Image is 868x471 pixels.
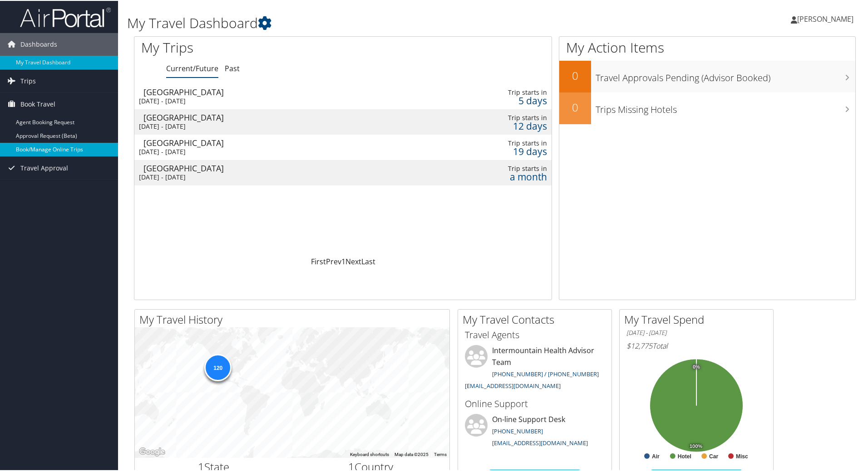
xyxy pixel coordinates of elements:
[465,381,561,389] a: [EMAIL_ADDRESS][DOMAIN_NAME]
[791,5,863,32] a: [PERSON_NAME]
[454,87,547,96] div: Trip starts in
[709,452,718,459] text: Car
[690,443,702,448] tspan: 100%
[20,6,111,27] img: airportal-logo.png
[693,364,700,369] tspan: 0%
[626,340,652,350] span: $12,775
[492,369,599,377] a: [PHONE_NUMBER] / [PHONE_NUMBER]
[626,340,766,350] h6: Total
[624,311,773,326] h2: My Travel Spend
[326,256,341,266] a: Prev
[204,353,232,380] div: 120
[460,413,609,450] li: On-line Support Desk
[626,328,766,336] h6: [DATE] - [DATE]
[454,113,547,121] div: Trip starts in
[341,256,345,266] a: 1
[137,445,167,457] img: Google
[141,37,371,56] h1: My Trips
[311,256,326,266] a: First
[127,13,617,32] h1: My Travel Dashboard
[460,344,609,393] li: Intermountain Health Advisor Team
[139,96,397,104] div: [DATE] - [DATE]
[139,121,397,130] div: [DATE] - [DATE]
[20,156,68,179] span: Travel Approval
[139,147,397,155] div: [DATE] - [DATE]
[20,32,57,55] span: Dashboards
[465,397,605,409] h3: Online Support
[652,452,660,459] text: Air
[166,63,218,73] a: Current/Future
[350,451,389,457] button: Keyboard shortcuts
[559,60,855,92] a: 0Travel Approvals Pending (Advisor Booked)
[143,87,402,95] div: [GEOGRAPHIC_DATA]
[20,69,36,92] span: Trips
[139,311,449,326] h2: My Travel History
[454,138,547,146] div: Trip starts in
[454,146,547,155] div: 19 days
[225,63,240,73] a: Past
[345,256,361,266] a: Next
[137,445,167,457] a: Open this area in Google Maps (opens a new window)
[139,172,397,180] div: [DATE] - [DATE]
[143,163,402,171] div: [GEOGRAPHIC_DATA]
[559,92,855,123] a: 0Trips Missing Hotels
[559,67,591,83] h2: 0
[596,66,855,83] h3: Travel Approvals Pending (Advisor Booked)
[736,452,748,459] text: Misc
[143,138,402,146] div: [GEOGRAPHIC_DATA]
[143,112,402,121] div: [GEOGRAPHIC_DATA]
[492,438,588,446] a: [EMAIL_ADDRESS][DOMAIN_NAME]
[454,96,547,104] div: 5 days
[454,172,547,180] div: a month
[434,451,447,456] a: Terms (opens in new tab)
[361,256,375,266] a: Last
[678,452,691,459] text: Hotel
[463,311,612,326] h2: My Travel Contacts
[797,13,853,23] span: [PERSON_NAME]
[596,98,855,115] h3: Trips Missing Hotels
[20,92,55,115] span: Book Travel
[559,99,591,114] h2: 0
[465,328,605,340] h3: Travel Agents
[559,37,855,56] h1: My Action Items
[454,121,547,129] div: 12 days
[492,426,543,434] a: [PHONE_NUMBER]
[454,164,547,172] div: Trip starts in
[395,451,429,456] span: Map data ©2025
